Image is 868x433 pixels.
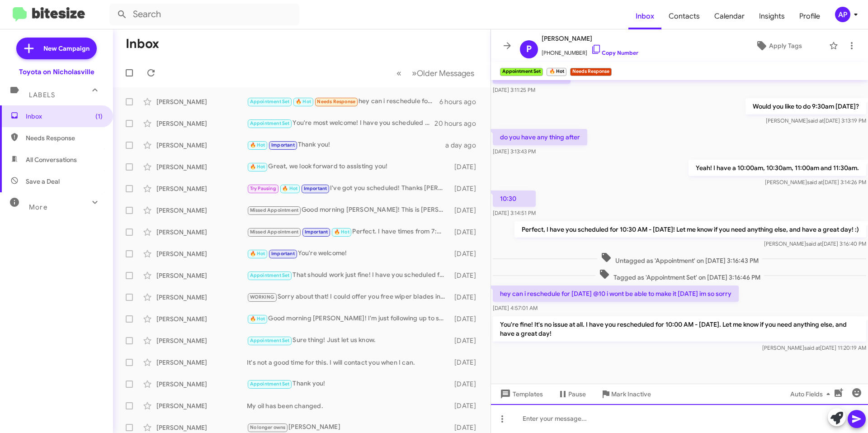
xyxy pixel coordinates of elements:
div: AP [835,7,850,22]
p: do you have any thing after [493,129,587,145]
span: Important [304,186,327,191]
span: WORKING [250,294,274,300]
span: Important [305,229,328,235]
span: Auto Fields [790,386,834,402]
div: Thank you! [247,140,445,150]
a: Profile [792,3,827,29]
small: 🔥 Hot [547,68,566,76]
span: Needs Response [317,99,355,105]
span: said at [806,240,822,247]
div: [PERSON_NAME] [156,336,247,345]
span: Labels [29,91,55,99]
span: New Campaign [43,44,90,53]
div: 6 hours ago [439,97,483,106]
span: 🔥 Hot [250,251,265,257]
div: You're welcome! [247,248,450,259]
span: Untagged as 'Appointment' on [DATE] 3:16:43 PM [597,252,762,265]
div: [PERSON_NAME] [156,271,247,280]
span: Mark Inactive [611,386,651,402]
span: More [29,203,47,211]
div: [PERSON_NAME] [156,314,247,324]
span: P [526,42,532,57]
span: 🔥 Hot [250,142,265,148]
span: [PERSON_NAME] [DATE] 3:16:40 PM [764,240,866,247]
div: Good morning [PERSON_NAME]! I'm just following up to see if you'd like to schedule. [247,314,450,324]
span: [DATE] 4:57:01 AM [493,305,538,311]
div: [PERSON_NAME] [156,206,247,215]
span: [PHONE_NUMBER] [542,44,638,57]
div: [DATE] [450,228,483,237]
span: Important [271,142,295,148]
span: said at [808,117,824,124]
button: Previous [391,64,407,82]
p: You're fine! It's no issue at all. I have you rescheduled for 10:00 AM - [DATE]. Let me know if y... [493,316,866,342]
div: [DATE] [450,184,483,193]
span: Save a Deal [26,177,60,186]
p: Would you like to do 9:30am [DATE]? [745,98,866,114]
span: [PERSON_NAME] [DATE] 3:14:26 PM [765,179,866,186]
p: Yeah! I have a 10:00am, 10:30am, 11:00am and 11:30am. [689,160,866,176]
div: [PERSON_NAME] [156,162,247,171]
div: [PERSON_NAME] [156,293,247,302]
p: hey can i reschedule for [DATE] @10 i wont be able to make it [DATE] im so sorry [493,285,739,302]
span: [DATE] 3:11:25 PM [493,86,535,93]
div: 20 hours ago [434,119,483,128]
span: said at [807,179,823,186]
span: Appointment Set [250,120,290,126]
div: [PERSON_NAME] [156,401,247,410]
div: [PERSON_NAME] [156,184,247,193]
span: (1) [95,112,103,121]
span: Pause [568,386,586,402]
span: 🔥 Hot [282,186,297,191]
div: [DATE] [450,380,483,389]
span: Missed Appointment [250,207,299,213]
div: Perfect. I have times from 7:00am through 8:30am, and then a 9:30am, 10:00am and 11:30am. What wo... [247,227,450,237]
div: hey can i reschedule for [DATE] @10 i wont be able to make it [DATE] im so sorry [247,96,439,107]
span: « [396,67,401,79]
span: Needs Response [26,133,103,143]
button: Pause [550,386,593,402]
span: Tagged as 'Appointment Set' on [DATE] 3:16:46 PM [595,269,764,282]
a: New Campaign [16,38,97,59]
div: I've got you scheduled! Thanks [PERSON_NAME], have a great day! [247,183,450,194]
div: [DATE] [450,249,483,258]
div: [PERSON_NAME] [247,422,450,433]
span: Contacts [661,3,707,29]
div: Sure thing! Just let us know. [247,335,450,346]
button: Apply Tags [732,38,825,54]
button: AP [827,7,858,22]
div: [DATE] [450,162,483,171]
span: Missed Appointment [250,229,299,235]
button: Mark Inactive [593,386,658,402]
span: [PERSON_NAME] [DATE] 11:20:19 AM [762,344,866,351]
button: Next [406,64,480,82]
span: [DATE] 3:13:43 PM [493,148,536,155]
div: [PERSON_NAME] [156,228,247,237]
div: [PERSON_NAME] [156,423,247,432]
div: Toyota on Nicholasville [19,67,94,76]
span: [PERSON_NAME] [DATE] 3:13:19 PM [766,117,866,124]
div: [DATE] [450,271,483,280]
a: Calendar [707,3,752,29]
span: said at [804,344,820,351]
span: 🔥 Hot [250,316,265,322]
div: [DATE] [450,423,483,432]
span: Apply Tags [769,38,802,54]
span: Inbox [26,112,103,121]
span: Insights [752,3,792,29]
span: Older Messages [417,68,474,78]
span: 🔥 Hot [296,99,311,105]
div: [PERSON_NAME] [156,119,247,128]
div: That should work just fine! I have you scheduled for 8:00 AM - [DATE]. Let me know if you need an... [247,270,450,281]
div: [PERSON_NAME] [156,358,247,367]
p: Perfect, I have you scheduled for 10:30 AM - [DATE]! Let me know if you need anything else, and h... [514,221,866,238]
div: You're most welcome! I have you scheduled for 4:00 PM - [DATE]. Have a great day! [247,118,434,128]
a: Inbox [628,3,661,29]
button: Templates [491,386,550,402]
span: Appointment Set [250,99,290,105]
button: Auto Fields [783,386,841,402]
div: [DATE] [450,336,483,345]
span: [PERSON_NAME] [542,33,638,44]
div: [DATE] [450,358,483,367]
